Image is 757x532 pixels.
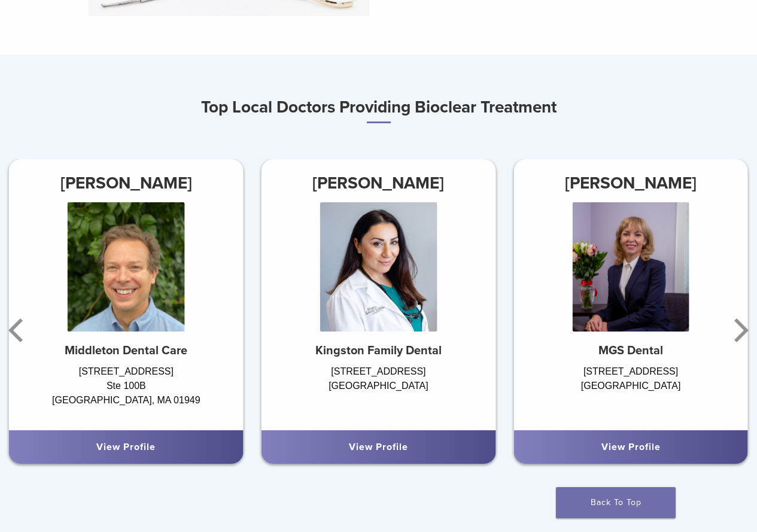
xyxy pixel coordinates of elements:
[9,364,244,418] div: [STREET_ADDRESS] Ste 100B [GEOGRAPHIC_DATA], MA 01949
[601,441,661,453] a: View Profile
[320,202,437,331] img: Dr. Vera Matshkalyan
[9,169,244,197] h3: [PERSON_NAME]
[315,343,442,358] strong: Kingston Family Dental
[572,202,689,331] img: Dr. Svetlana Gomer
[513,169,748,197] h3: [PERSON_NAME]
[96,441,156,453] a: View Profile
[556,487,676,518] a: Back To Top
[68,202,185,331] img: Dr. Nicholas DiMauro
[262,169,496,197] h3: [PERSON_NAME]
[262,364,496,418] div: [STREET_ADDRESS] [GEOGRAPHIC_DATA]
[727,294,751,366] button: Next
[513,364,748,418] div: [STREET_ADDRESS] [GEOGRAPHIC_DATA]
[6,294,30,366] button: Previous
[598,343,663,358] strong: MGS Dental
[349,441,408,453] a: View Profile
[65,343,187,358] strong: Middleton Dental Care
